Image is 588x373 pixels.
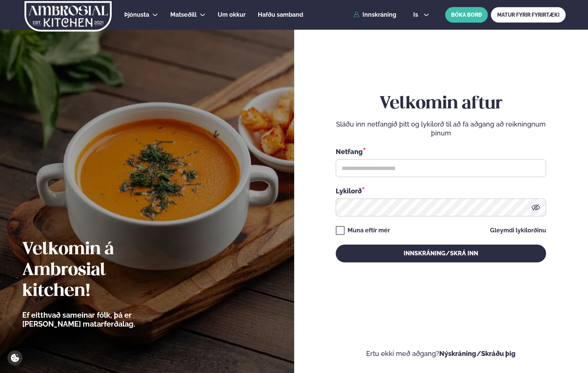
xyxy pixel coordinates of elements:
[124,10,149,19] a: Þjónusta
[22,239,176,302] h2: Velkomin á Ambrosial kitchen!
[354,12,396,18] a: Innskráning
[258,10,303,19] a: Hafðu samband
[258,11,303,18] span: Hafðu samband
[336,120,546,138] p: Sláðu inn netfangið þitt og lykilorð til að fá aðgang að reikningnum þínum
[316,349,566,358] p: Ertu ekki með aðgang?
[491,7,566,23] a: MATUR FYRIR FYRIRTÆKI
[124,11,149,18] span: Þjónusta
[336,186,546,196] div: Lykilorð
[7,350,23,366] a: Cookie settings
[336,147,546,156] div: Netfang
[218,11,246,18] span: Um okkur
[22,311,176,328] p: Ef eitthvað sameinar fólk, þá er [PERSON_NAME] matarferðalag.
[490,228,546,233] a: Gleymdi lykilorðinu
[218,10,246,19] a: Um okkur
[336,94,546,114] h2: Velkomin aftur
[170,11,197,18] span: Matseðill
[445,7,488,23] button: BÓKA BORÐ
[413,12,420,18] span: is
[439,350,516,357] a: Nýskráning/Skráðu þig
[407,12,435,18] button: is
[24,1,112,32] img: logo
[170,10,197,19] a: Matseðill
[336,245,546,262] button: Innskráning/Skrá inn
